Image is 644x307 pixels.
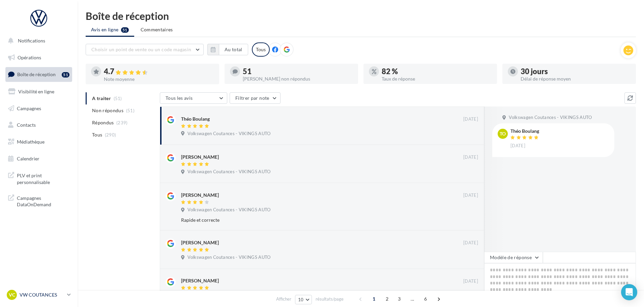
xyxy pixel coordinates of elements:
button: Notifications [4,34,71,48]
button: Filtrer par note [230,92,281,104]
span: Volkswagen Coutances - VIKINGS AUTO [187,169,270,175]
span: 10 [298,297,304,302]
span: Non répondus [92,107,123,114]
span: VC [9,291,15,298]
span: Médiathèque [17,139,45,145]
div: 82 % [382,68,492,75]
span: 3 [394,294,405,304]
span: [DATE] [463,240,478,246]
span: Campagnes [17,105,41,111]
a: Médiathèque [4,135,74,149]
span: Opérations [18,55,41,60]
span: [DATE] [463,116,478,122]
a: PLV et print personnalisable [4,168,74,188]
div: Rapide et correcte [181,217,434,223]
span: Volkswagen Coutances - VIKINGS AUTO [509,115,592,121]
div: [PERSON_NAME] [181,239,219,246]
div: [PERSON_NAME] [181,154,219,160]
div: Boîte de réception [86,11,636,21]
span: (290) [105,132,116,137]
span: 2 [382,294,392,304]
div: Tous [252,42,270,57]
div: 51 [243,68,353,75]
span: PLV et print personnalisable [17,171,69,185]
span: Afficher [276,296,291,302]
span: Boîte de réception [17,71,56,77]
span: [DATE] [510,143,525,149]
span: Choisir un point de vente ou un code magasin [91,47,191,52]
span: Visibilité en ligne [18,89,54,94]
span: 6 [420,294,431,304]
span: Contacts [17,122,36,128]
button: Au total [207,44,248,55]
span: Campagnes DataOnDemand [17,193,69,208]
span: (239) [116,120,128,125]
button: Tous les avis [160,92,227,104]
a: Calendrier [4,152,74,166]
span: Tous les avis [166,95,193,101]
span: ... [407,294,418,304]
div: Théo Boulang [510,129,540,133]
span: 1 [369,294,379,304]
span: [DATE] [463,192,478,198]
a: VC VW COUTANCES [5,288,72,301]
span: Volkswagen Coutances - VIKINGS AUTO [187,254,270,260]
button: Au total [219,44,248,55]
div: [PERSON_NAME] [181,192,219,198]
div: 51 [62,72,69,78]
span: Calendrier [17,156,39,161]
div: [PERSON_NAME] [181,277,219,284]
a: Contacts [4,118,74,132]
button: Choisir un point de vente ou un code magasin [86,44,204,55]
a: Visibilité en ligne [4,85,74,99]
div: Open Intercom Messenger [621,284,637,300]
div: 4.7 [104,68,214,75]
span: Volkswagen Coutances - VIKINGS AUTO [187,131,270,137]
a: Opérations [4,51,74,65]
a: Campagnes DataOnDemand [4,191,74,211]
span: résultats/page [316,296,344,302]
span: Répondus [92,119,114,126]
span: Notifications [18,38,45,43]
button: 10 [295,295,312,304]
span: [DATE] [463,154,478,160]
div: Note moyenne [104,77,214,82]
span: (51) [126,108,135,113]
div: [PERSON_NAME] non répondus [243,76,353,81]
span: Tous [92,131,102,138]
span: Volkswagen Coutances - VIKINGS AUTO [187,207,270,213]
span: Commentaires [141,26,173,33]
p: VW COUTANCES [20,291,64,298]
a: Campagnes [4,101,74,116]
button: Modèle de réponse [484,252,543,263]
div: Théo Boulang [181,116,210,122]
div: 30 jours [521,68,631,75]
div: Taux de réponse [382,76,492,81]
span: To [500,130,506,137]
span: [DATE] [463,278,478,284]
div: Délai de réponse moyen [521,76,631,81]
a: Boîte de réception51 [4,67,74,82]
